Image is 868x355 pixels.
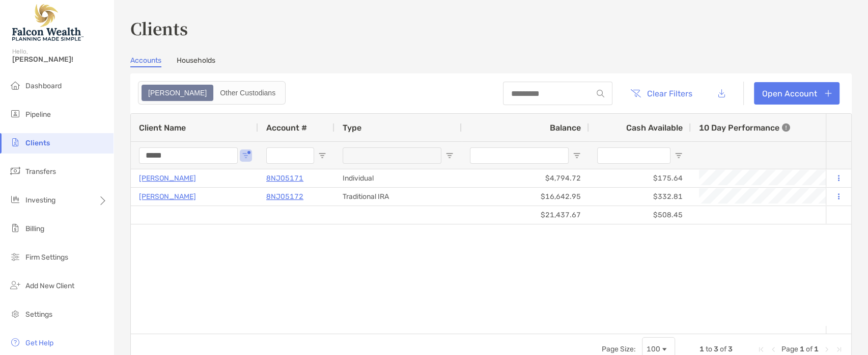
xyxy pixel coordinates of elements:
[334,169,462,187] div: Individual
[9,308,21,320] img: settings icon
[754,82,839,105] a: Open Account
[242,151,250,160] button: Open Filter Menu
[800,345,804,353] span: 1
[806,345,813,353] span: of
[139,123,186,133] span: Client Name
[343,123,361,133] span: Type
[823,345,831,353] div: Next Page
[139,147,238,164] input: Client Name Filter Input
[25,310,52,319] span: Settings
[25,224,44,233] span: Billing
[675,151,683,160] button: Open Filter Menu
[462,188,589,206] div: $16,642.95
[25,196,55,205] span: Investing
[130,16,852,40] h3: Clients
[769,345,777,353] div: Previous Page
[714,345,718,353] span: 3
[720,345,726,353] span: of
[25,110,51,119] span: Pipeline
[589,188,691,206] div: $332.81
[12,55,107,64] span: [PERSON_NAME]!
[130,56,161,67] a: Accounts
[597,90,604,97] img: input icon
[699,114,790,141] div: 10 Day Performance
[266,172,303,185] a: 8NJ05171
[757,345,765,353] div: First Page
[9,136,21,148] img: clients icon
[143,86,212,100] div: Zoe
[602,345,636,353] div: Page Size:
[9,79,21,91] img: dashboard icon
[623,82,700,105] button: Clear Filters
[9,250,21,263] img: firm-settings icon
[550,123,581,133] span: Balance
[470,147,569,164] input: Balance Filter Input
[266,123,307,133] span: Account #
[12,4,83,41] img: Falcon Wealth Planning Logo
[139,172,196,185] a: [PERSON_NAME]
[9,108,21,120] img: pipeline icon
[214,86,281,100] div: Other Custodians
[445,151,454,160] button: Open Filter Menu
[266,147,314,164] input: Account # Filter Input
[25,282,74,290] span: Add New Client
[589,169,691,187] div: $175.64
[9,193,21,206] img: investing icon
[647,345,660,353] div: 100
[9,222,21,234] img: billing icon
[139,190,196,203] a: [PERSON_NAME]
[25,253,68,262] span: Firm Settings
[266,190,303,203] a: 8NJ05172
[138,81,286,105] div: segmented control
[462,206,589,224] div: $21,437.67
[25,139,50,147] span: Clients
[25,339,53,347] span: Get Help
[589,206,691,224] div: $508.45
[25,167,56,176] span: Transfers
[835,345,843,353] div: Last Page
[728,345,733,353] span: 3
[699,345,704,353] span: 1
[177,56,215,67] a: Households
[9,336,21,348] img: get-help icon
[9,165,21,177] img: transfers icon
[318,151,326,160] button: Open Filter Menu
[25,82,62,90] span: Dashboard
[814,345,819,353] span: 1
[462,169,589,187] div: $4,794.72
[706,345,712,353] span: to
[9,279,21,291] img: add_new_client icon
[781,345,798,353] span: Page
[334,188,462,206] div: Traditional IRA
[573,151,581,160] button: Open Filter Menu
[597,147,670,164] input: Cash Available Filter Input
[626,123,683,133] span: Cash Available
